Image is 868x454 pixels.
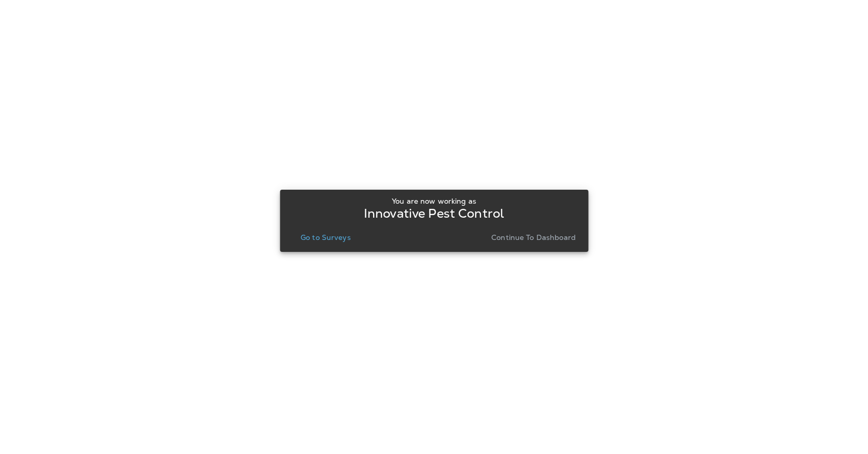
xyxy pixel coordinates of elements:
p: Innovative Pest Control [364,209,504,218]
p: You are now working as [392,197,476,205]
p: Continue to Dashboard [491,233,576,242]
button: Continue to Dashboard [487,230,580,245]
p: Go to Surveys [301,233,351,242]
button: Go to Surveys [296,230,355,245]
